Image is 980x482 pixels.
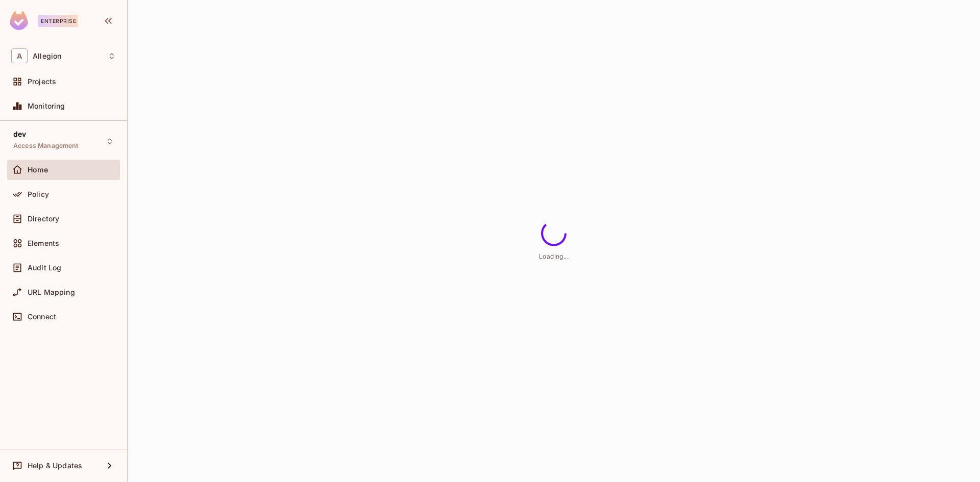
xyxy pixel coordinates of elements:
[28,462,82,470] span: Help & Updates
[33,52,61,60] span: Workspace: Allegion
[28,288,75,296] span: URL Mapping
[13,142,79,150] span: Access Management
[539,252,569,260] span: Loading...
[28,239,59,247] span: Elements
[13,130,26,138] span: dev
[28,166,48,174] span: Home
[11,48,28,63] span: A
[38,15,78,27] div: Enterprise
[28,78,56,86] span: Projects
[10,11,28,30] img: SReyMgAAAABJRU5ErkJggg==
[28,102,65,110] span: Monitoring
[28,190,49,198] span: Policy
[28,264,61,272] span: Audit Log
[28,313,56,321] span: Connect
[28,215,59,223] span: Directory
